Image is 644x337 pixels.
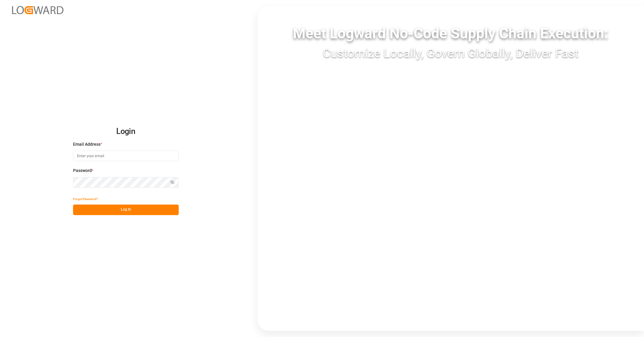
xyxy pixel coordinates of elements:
span: Password [73,167,92,174]
div: Customize Locally, Govern Globally, Deliver Fast [258,44,644,62]
img: Logward_new_orange.png [12,6,63,14]
button: Forgot Password? [73,194,98,205]
div: Meet Logward No-Code Supply Chain Execution: [258,23,644,44]
input: Enter your email [73,151,179,161]
button: Log In [73,205,179,215]
h2: Login [73,122,179,141]
span: Email Address [73,141,101,148]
